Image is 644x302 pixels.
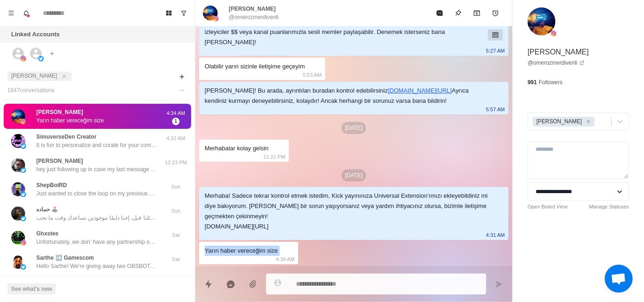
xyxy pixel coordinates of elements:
p: Sat [164,255,188,263]
img: picture [213,16,219,21]
button: Quick replies [199,275,218,294]
button: Mark as read [430,4,449,22]
button: close [60,72,69,81]
p: 4:31 AM [486,230,505,240]
img: picture [11,109,25,123]
div: Merhaba! 😊 Kick yayınına sesli bildirimler, ücretsiz yapay [PERSON_NAME] destekli TTS veya medya ... [205,7,488,47]
p: 5:53 AM [303,70,322,80]
img: picture [11,231,25,245]
button: Add media [244,275,262,294]
div: [PERSON_NAME]! Bu arada, ayrıntıları buradan kontrol edebilirsiniz Ayrıca kendiniz kurmayı deneye... [205,86,488,106]
img: picture [11,207,25,221]
div: Merhabalar kolay gelsin [205,143,268,154]
img: picture [20,240,26,246]
span: 1 [172,118,180,125]
img: picture [551,31,557,36]
img: picture [11,134,25,148]
p: @omerozmerdivenli [229,13,279,21]
p: ShepBoiRD [36,181,67,189]
img: picture [20,216,26,221]
button: Menu [4,6,19,20]
p: 991 [528,78,537,87]
button: Notifications [19,6,34,20]
p: Followers [539,78,563,87]
p: [PERSON_NAME] [528,47,589,58]
img: picture [203,6,218,20]
p: Linked Accounts [11,30,60,39]
p: سلام، بس حبيت أذكرك آخر مرة لو فاتتك رسائلنا قبل، إحنا دايمًا موجودين نساعدك وقت ما تحب. [36,214,157,222]
button: Options [176,85,188,96]
p: Sat [164,231,188,239]
p: [PERSON_NAME] [229,5,276,13]
button: Add filters [176,71,188,82]
p: [PERSON_NAME] [36,157,83,165]
img: picture [11,255,25,269]
button: Add account [47,48,58,59]
p: 11:21 PM [263,152,285,162]
img: picture [528,7,556,35]
img: picture [20,143,26,149]
div: [PERSON_NAME] [534,117,584,127]
a: @omerozmerdivenli [528,59,585,67]
div: Olabilir yarın sizinle iletişime geçeyim [205,61,305,72]
p: hey just following up in case my last message got missed! [36,165,157,174]
p: It is fun to personalize and curate for your community! [36,141,157,149]
div: Yarın haber vereceğim size [205,246,278,256]
p: 12:23 PM [164,159,188,167]
img: picture [20,264,26,270]
span: [PERSON_NAME] [11,73,57,79]
p: حماده 🕹️ [36,205,58,214]
p: 1647 conversation s [7,86,54,94]
p: [DATE] [342,122,367,134]
button: See what's new [7,283,56,295]
button: Send message [490,275,509,294]
p: Hello Sarthe! We’re giving away two OBSBOT cameras, a blerpy plushie and pins at the booth! We’d ... [36,262,157,270]
p: [PERSON_NAME] [36,108,83,116]
p: SimuverseDen Creator [36,133,96,141]
img: picture [11,158,25,172]
button: Show unread conversations [176,6,191,20]
img: picture [20,56,26,61]
p: Just wanted to close the loop on my previous messages and make sure you know that I'm here to sup... [36,189,157,198]
p: Unfortunately, we don' have any partnership opportunities yet but we have an affiliate program fo... [36,238,157,246]
p: 4:32 AM [164,134,188,142]
div: Remove Jayson [584,117,594,127]
p: 4:34 AM [276,254,295,264]
div: Merhaba! Sadece tekrar kontrol etmek istedim, Kick yayınınıza Universal Extension’ımızı ekleyebil... [205,191,488,232]
p: [DATE] [342,169,367,181]
p: Sarthe ➡️ Gamescom [36,254,94,262]
img: picture [20,119,26,124]
a: [DOMAIN_NAME][URL] [388,87,452,94]
img: picture [20,168,26,173]
button: Reply with AI [221,275,240,294]
p: 5:27 AM [486,46,505,56]
button: Pin [449,4,468,22]
button: Board View [161,6,176,20]
img: picture [20,192,26,197]
p: 5:57 AM [486,104,505,114]
a: Open chat [605,265,633,293]
p: Sun [164,207,188,215]
img: picture [11,182,25,196]
p: 4:34 AM [164,109,188,117]
p: Ghxstee [36,229,58,238]
p: Yarın haber vereceğim size [36,116,104,125]
img: picture [38,56,44,61]
button: Archive [468,4,486,22]
p: Sun [164,183,188,191]
a: Open Board View [528,203,568,211]
button: Add reminder [486,4,505,22]
a: Manage Statuses [589,203,629,211]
